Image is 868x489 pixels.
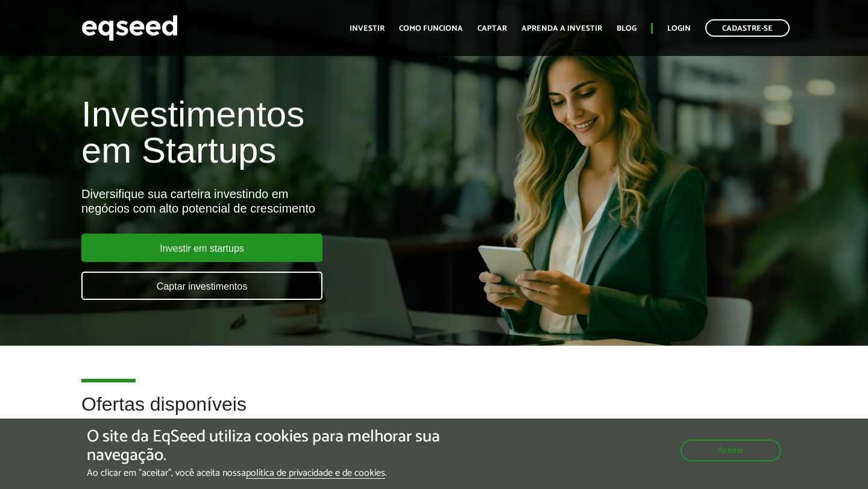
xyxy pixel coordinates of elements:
[81,12,178,44] img: EqSeed
[477,25,507,33] a: Captar
[521,25,602,33] a: Aprenda a investir
[705,19,790,37] a: Cadastre-se
[399,25,463,33] a: Como funciona
[617,25,637,33] a: Blog
[81,96,497,169] h1: Investimentos em Startups
[350,25,385,33] a: Investir
[667,25,691,33] a: Login
[681,440,781,461] button: Aceitar
[87,467,503,479] p: Ao clicar em "aceitar", você aceita nossa .
[87,428,503,465] h5: O site da EqSeed utiliza cookies para melhorar sua navegação.
[81,394,787,433] h2: Ofertas disponíveis
[246,469,385,479] a: política de privacidade e de cookies
[81,234,322,262] a: Investir em startups
[81,272,322,300] a: Captar investimentos
[81,187,497,216] div: Diversifique sua carteira investindo em negócios com alto potencial de crescimento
